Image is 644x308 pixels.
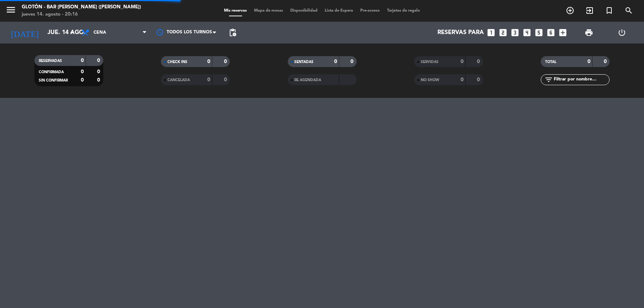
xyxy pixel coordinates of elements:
[461,77,464,82] strong: 0
[5,4,16,15] i: menu
[81,69,84,74] strong: 0
[618,28,626,37] i: power_settings_new
[97,69,101,74] strong: 0
[545,60,556,64] span: TOTAL
[167,60,187,64] span: CHECK INS
[350,59,355,64] strong: 0
[22,11,141,18] div: jueves 14. agosto - 20:16
[287,9,321,13] span: Disponibilidad
[39,59,62,63] span: RESERVADAS
[566,6,574,15] i: add_circle_outline
[477,59,481,64] strong: 0
[22,4,141,11] div: Glotón - Bar [PERSON_NAME] ([PERSON_NAME])
[94,30,106,35] span: Cena
[334,59,337,64] strong: 0
[498,28,508,37] i: looks_two
[544,75,553,84] i: filter_list
[437,29,484,36] span: Reservas para
[250,9,287,13] span: Mapa de mesas
[605,6,614,15] i: turned_in_not
[207,77,210,82] strong: 0
[81,58,84,63] strong: 0
[5,25,44,41] i: [DATE]
[534,28,544,37] i: looks_5
[558,28,568,37] i: add_box
[522,28,532,37] i: looks_4
[220,9,250,13] span: Mis reservas
[294,60,313,64] span: SENTADAS
[553,76,609,84] input: Filtrar por nombre...
[546,28,556,37] i: looks_6
[357,9,383,13] span: Pre-acceso
[97,58,101,63] strong: 0
[477,77,481,82] strong: 0
[585,6,594,15] i: exit_to_app
[510,28,520,37] i: looks_3
[606,22,639,43] div: LOG OUT
[67,28,76,37] i: arrow_drop_down
[97,78,101,83] strong: 0
[39,70,64,74] span: CONFIRMADA
[461,59,464,64] strong: 0
[224,59,228,64] strong: 0
[585,28,593,37] span: print
[167,78,190,82] span: CANCELADA
[321,9,357,13] span: Lista de Espera
[587,59,590,64] strong: 0
[486,28,496,37] i: looks_one
[294,78,321,82] span: RE AGENDADA
[81,78,84,83] strong: 0
[383,9,424,13] span: Tarjetas de regalo
[604,59,608,64] strong: 0
[421,60,439,64] span: SERVIDAS
[207,59,210,64] strong: 0
[39,79,68,82] span: SIN CONFIRMAR
[5,4,16,18] button: menu
[421,78,439,82] span: NO SHOW
[224,77,228,82] strong: 0
[228,28,237,37] span: pending_actions
[624,6,633,15] i: search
